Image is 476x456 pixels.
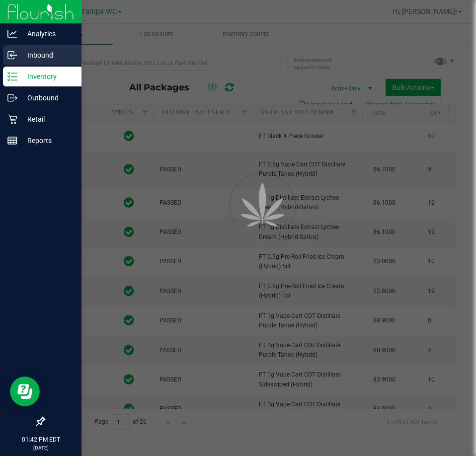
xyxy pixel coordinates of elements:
[7,93,17,103] inline-svg: Outbound
[10,377,40,406] iframe: Resource center
[17,71,77,82] p: Inventory
[4,444,77,452] p: [DATE]
[7,29,17,39] inline-svg: Analytics
[17,49,77,61] p: Inbound
[7,136,17,146] inline-svg: Reports
[17,28,77,40] p: Analytics
[7,50,17,60] inline-svg: Inbound
[4,435,77,444] p: 01:42 PM EDT
[7,114,17,124] inline-svg: Retail
[17,113,77,125] p: Retail
[17,135,77,147] p: Reports
[17,92,77,104] p: Outbound
[7,72,17,81] inline-svg: Inventory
